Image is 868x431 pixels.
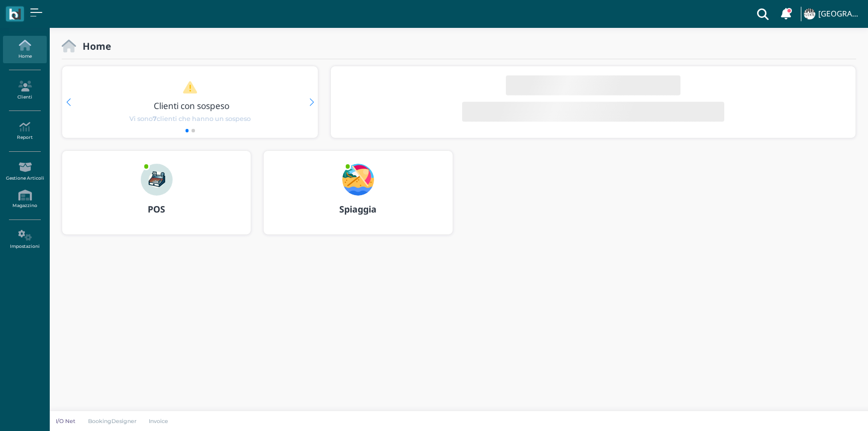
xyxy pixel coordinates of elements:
[3,158,46,185] a: Gestione Articoli
[62,150,251,247] a: ... POS
[62,66,318,138] div: 1 / 2
[797,400,860,423] iframe: Help widget launcher
[818,10,862,18] h4: [GEOGRAPHIC_DATA]
[129,114,251,123] span: Vi sono clienti che hanno un sospeso
[802,2,862,26] a: ... [GEOGRAPHIC_DATA]
[9,8,20,20] img: logo
[3,117,46,145] a: Report
[76,41,111,51] h2: Home
[309,99,314,106] div: Next slide
[83,101,301,110] h3: Clienti con sospeso
[3,77,46,104] a: Clienti
[81,81,299,123] a: Clienti con sospeso Vi sono7clienti che hanno un sospeso
[339,203,377,215] b: Spiaggia
[141,164,173,196] img: ...
[342,164,374,196] img: ...
[153,115,157,122] b: 7
[66,99,71,106] div: Previous slide
[148,203,165,215] b: POS
[263,150,453,247] a: ... Spiaggia
[3,36,46,63] a: Home
[3,186,46,213] a: Magazzino
[804,8,815,19] img: ...
[3,226,46,253] a: Impostazioni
